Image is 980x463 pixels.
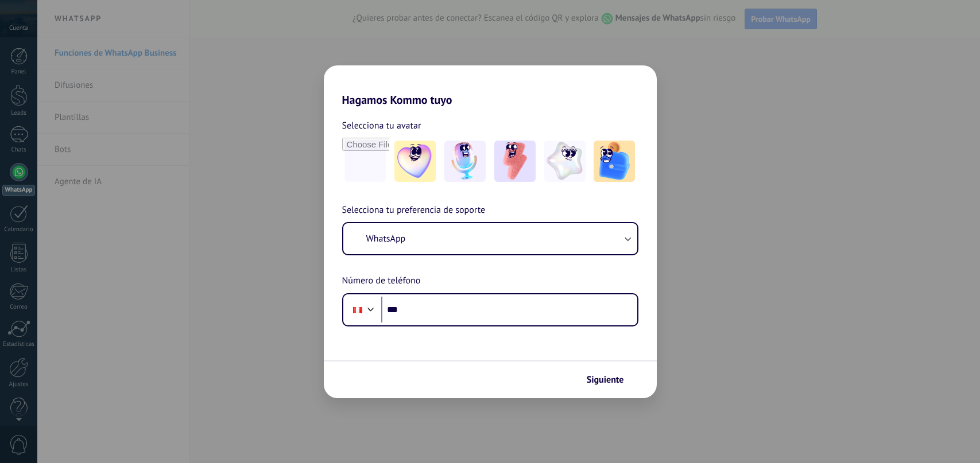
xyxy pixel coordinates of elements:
[444,141,486,182] img: -2.jpeg
[342,118,421,133] span: Selecciona tu avatar
[594,141,635,182] img: -5.jpeg
[587,376,624,384] span: Siguiente
[347,298,369,322] div: Peru: + 51
[494,141,536,182] img: -3.jpeg
[582,370,640,390] button: Siguiente
[343,223,637,254] button: WhatsApp
[394,141,436,182] img: -1.jpeg
[342,274,421,289] span: Número de teléfono
[544,141,586,182] img: -4.jpeg
[324,65,657,107] h2: Hagamos Kommo tuyo
[342,203,486,218] span: Selecciona tu preferencia de soporte
[366,233,406,244] span: WhatsApp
